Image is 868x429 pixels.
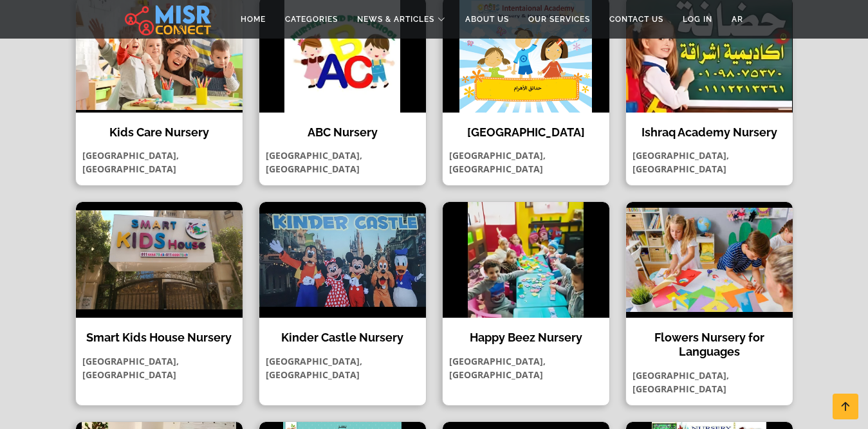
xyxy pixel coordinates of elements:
[269,125,416,140] h4: ABC Nursery
[626,202,793,318] img: Flowers Nursery for Languages
[68,201,251,405] a: Smart Kids House Nursery Smart Kids House Nursery [GEOGRAPHIC_DATA], [GEOGRAPHIC_DATA]
[626,149,793,176] p: [GEOGRAPHIC_DATA], [GEOGRAPHIC_DATA]
[259,354,426,381] p: [GEOGRAPHIC_DATA], [GEOGRAPHIC_DATA]
[443,149,609,176] p: [GEOGRAPHIC_DATA], [GEOGRAPHIC_DATA]
[76,149,243,176] p: [GEOGRAPHIC_DATA], [GEOGRAPHIC_DATA]
[76,202,243,318] img: Smart Kids House Nursery
[456,7,519,32] a: About Us
[251,201,434,405] a: Kinder Castle Nursery Kinder Castle Nursery [GEOGRAPHIC_DATA], [GEOGRAPHIC_DATA]
[452,125,600,140] h4: [GEOGRAPHIC_DATA]
[600,7,673,32] a: Contact Us
[618,201,801,405] a: Flowers Nursery for Languages Flowers Nursery for Languages [GEOGRAPHIC_DATA], [GEOGRAPHIC_DATA]
[259,202,426,318] img: Kinder Castle Nursery
[357,14,434,25] span: News & Articles
[434,201,618,405] a: Happy Beez Nursery Happy Beez Nursery [GEOGRAPHIC_DATA], [GEOGRAPHIC_DATA]
[626,369,793,396] p: [GEOGRAPHIC_DATA], [GEOGRAPHIC_DATA]
[86,331,233,345] h4: Smart Kids House Nursery
[443,202,609,318] img: Happy Beez Nursery
[519,7,600,32] a: Our Services
[347,7,456,32] a: News & Articles
[452,331,600,345] h4: Happy Beez Nursery
[443,354,609,381] p: [GEOGRAPHIC_DATA], [GEOGRAPHIC_DATA]
[275,7,347,32] a: Categories
[636,125,783,140] h4: Ishraq Academy Nursery
[673,7,722,32] a: Log in
[76,354,243,381] p: [GEOGRAPHIC_DATA], [GEOGRAPHIC_DATA]
[259,149,426,176] p: [GEOGRAPHIC_DATA], [GEOGRAPHIC_DATA]
[86,125,233,140] h4: Kids Care Nursery
[125,3,211,35] img: main.misr_connect
[636,331,783,358] h4: Flowers Nursery for Languages
[269,331,416,345] h4: Kinder Castle Nursery
[722,7,753,32] a: AR
[231,7,275,32] a: Home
